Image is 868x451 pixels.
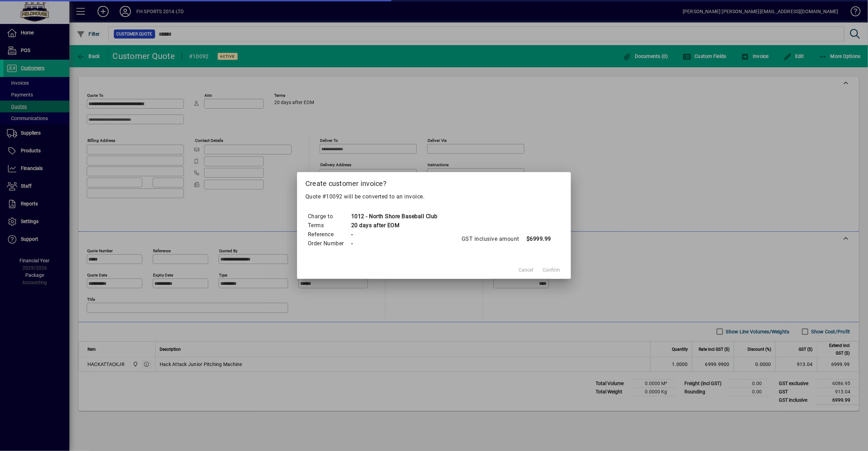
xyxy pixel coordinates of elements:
p: Quote #10092 will be converted to an invoice. [305,193,563,201]
td: 1012 - North Shore Baseball Club [351,212,438,221]
h2: Create customer invoice? [297,172,571,192]
td: - [351,230,438,239]
td: GST inclusive amount [461,235,526,244]
td: 20 days after EOM [351,221,438,230]
td: Reference [307,230,351,239]
td: Order Number [307,239,351,248]
td: - [351,239,438,248]
td: Charge to [307,212,351,221]
td: $6999.99 [526,235,554,244]
td: Terms [307,221,351,230]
